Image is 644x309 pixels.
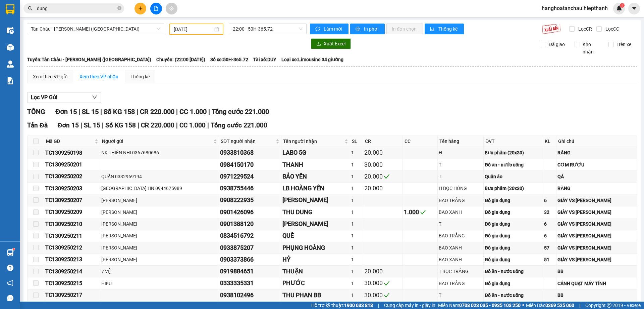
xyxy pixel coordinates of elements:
[117,6,121,10] span: close-circle
[27,108,45,116] span: TỔNG
[45,208,99,216] div: TC1309250209
[101,149,218,156] div: NK THIÊN NHI 0367680686
[219,289,281,301] td: 0938102496
[351,256,362,263] div: 1
[282,148,349,157] div: LABO 5G
[403,136,438,147] th: CC
[45,267,99,276] div: TC1309250214
[485,220,542,228] div: Đồ gia dụng
[281,266,351,277] td: THUẬN
[557,268,636,275] div: BB
[485,280,542,287] div: Đồ gia dụng
[6,4,14,14] img: logo-vxr
[13,248,15,250] sup: 1
[101,173,218,180] div: QUẨN 0332969194
[208,108,210,116] span: |
[544,244,555,252] div: 57
[219,277,281,289] td: 0333335331
[220,184,280,193] div: 0938755446
[425,24,464,34] button: bar-chartThống kê
[169,6,174,11] span: aim
[44,171,100,183] td: TC1309250202
[378,302,379,309] span: |
[281,218,351,230] td: NGUYỄN DUNG
[179,108,207,116] span: CC 1.000
[138,6,143,11] span: plus
[281,159,351,171] td: THANH
[364,267,401,276] div: 20.000
[404,207,436,217] div: 1.000
[363,136,403,147] th: CR
[220,195,280,205] div: 0908222935
[44,194,100,206] td: TC1309250207
[282,184,349,193] div: LB HOÀNG YẾN
[384,292,390,298] span: check
[485,185,542,192] div: Bưu phẩm (20x30)
[45,160,99,169] div: TC1309250201
[156,56,205,63] span: Chuyến: (22:00 [DATE])
[545,303,574,308] strong: 0369 525 060
[104,108,135,116] span: Số KG 158
[544,197,555,204] div: 6
[176,121,178,129] span: |
[45,279,99,287] div: TC1309250215
[603,25,620,33] span: Lọc CC
[7,77,14,84] img: solution-icon
[485,292,542,299] div: Đồ ăn - nước uống
[282,243,349,253] div: PHỤNG HOÀNG
[219,242,281,254] td: 0933875207
[44,183,100,194] td: TC1309250203
[310,24,348,34] button: syncLàm mới
[536,4,613,12] span: hanghoatanchau.hiepthanh
[282,267,349,276] div: THUẬN
[557,220,636,228] div: GIÀY VS [PERSON_NAME]
[439,149,482,156] div: H
[78,108,80,116] span: |
[485,268,542,275] div: Đồ ăn - nước uống
[219,266,281,277] td: 0919884651
[44,206,100,218] td: TC1309250209
[311,38,351,49] button: downloadXuất Excel
[282,160,349,169] div: THANH
[281,230,351,242] td: QUẾ
[100,108,102,116] span: |
[544,232,555,239] div: 6
[33,73,67,80] div: Xem theo VP gửi
[607,303,611,308] span: copyright
[101,208,218,216] div: [PERSON_NAME]
[101,232,218,239] div: [PERSON_NAME]
[140,108,174,116] span: CR 220.000
[281,171,351,183] td: BẢO YẾN
[351,161,362,168] div: 1
[45,220,99,228] div: TC1309250210
[439,185,482,192] div: H BỌC HỒNG
[439,232,482,239] div: BAO TRẮNG
[281,289,351,301] td: THU PHAN BB
[282,231,349,240] div: QUẾ
[84,121,100,129] span: SL 15
[614,41,634,48] span: Trên xe
[220,148,280,157] div: 0933810368
[544,208,555,216] div: 32
[166,3,177,14] button: aim
[544,256,555,263] div: 51
[219,194,281,206] td: 0908222935
[485,161,542,168] div: Đồ ăn - nước uống
[364,172,401,181] div: 20.000
[219,206,281,218] td: 0901426096
[45,243,99,252] div: TC1309250212
[557,173,636,180] div: QÁ
[621,3,623,8] span: 1
[176,108,178,116] span: |
[281,183,351,194] td: LB HOÀNG YẾN
[283,138,343,145] span: Tên người nhận
[439,292,482,299] div: T
[557,256,636,263] div: GIÀY VS [PERSON_NAME]
[344,303,373,308] strong: 1900 633 818
[556,136,637,147] th: Ghi chú
[220,267,280,276] div: 0919884651
[542,24,561,34] img: 9k=
[439,280,482,287] div: BAO TRẮNG
[44,242,100,254] td: TC1309250212
[44,147,100,159] td: TC1309250198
